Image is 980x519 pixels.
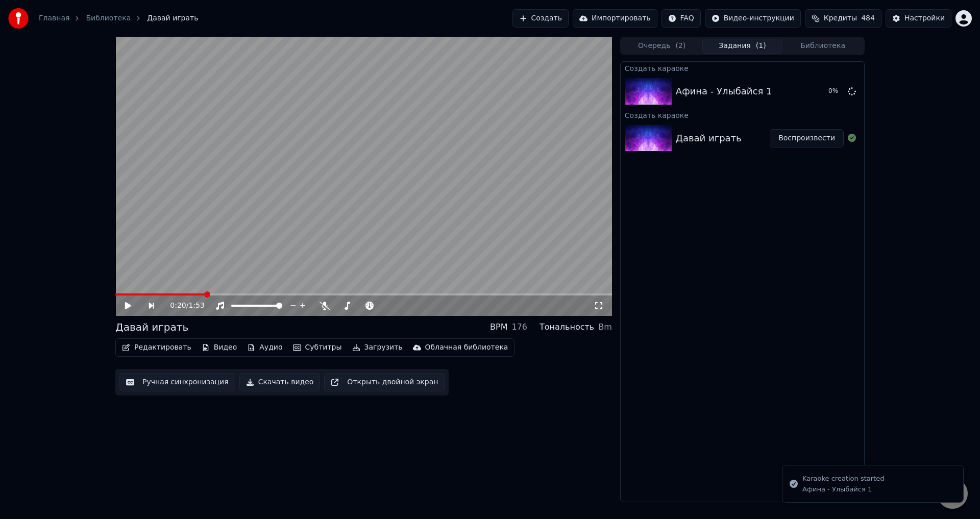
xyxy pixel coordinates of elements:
div: Создать караоке [621,62,864,74]
a: Главная [39,13,69,23]
button: Ручная синхронизация [119,373,235,391]
div: Давай играть [115,320,188,334]
button: Скачать видео [239,373,321,391]
nav: breadcrumb [39,13,198,23]
span: ( 2 ) [675,41,685,51]
button: FAQ [661,9,701,28]
button: Импортировать [573,9,657,28]
span: 1:53 [188,301,204,311]
button: Аудио [243,340,286,355]
button: Настройки [886,9,951,28]
button: Кредиты484 [805,9,881,28]
button: Создать [512,9,569,28]
span: Кредиты [824,13,857,23]
div: BPM [490,321,507,333]
button: Библиотека [782,39,863,54]
button: Задания [702,39,783,54]
span: 484 [861,13,875,23]
div: 176 [511,321,527,333]
span: Давай играть [147,13,198,23]
div: Тональность [540,321,594,333]
img: youka [8,8,29,29]
span: ( 1 ) [756,41,766,51]
button: Субтитры [289,340,346,355]
a: Библиотека [86,13,131,23]
div: Афина - Улыбайся 1 [676,84,772,98]
span: 0:20 [170,301,186,311]
div: Афина - Улыбайся 1 [802,485,884,494]
button: Видео-инструкции [705,9,801,28]
button: Открыть двойной экран [324,373,445,391]
div: Создать караоке [621,109,864,121]
button: Загрузить [348,340,407,355]
div: Karaoke creation started [802,474,884,484]
button: Редактировать [118,340,195,355]
button: Воспроизвести [770,129,844,147]
div: / [170,301,194,311]
button: Видео [198,340,241,355]
div: Bm [598,321,612,333]
div: Облачная библиотека [425,342,508,353]
button: Очередь [622,39,702,54]
div: Давай играть [676,131,742,145]
div: 0 % [828,87,844,95]
div: Настройки [904,13,945,23]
